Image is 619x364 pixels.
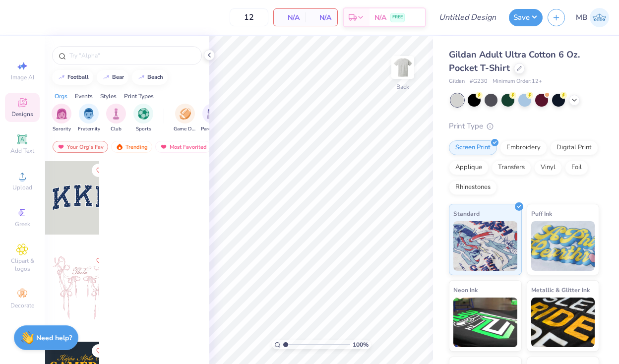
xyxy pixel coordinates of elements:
strong: Need help? [36,333,72,343]
img: Sorority Image [56,108,67,120]
div: filter for Sports [133,104,153,133]
span: Clipart & logos [5,257,40,273]
div: Vinyl [534,160,562,175]
button: bear [97,70,128,85]
span: Greek [15,220,30,228]
div: Embroidery [500,140,547,155]
div: Foil [565,160,588,175]
div: Styles [100,92,117,101]
img: Neon Ink [453,298,517,347]
div: football [67,74,89,80]
span: Parent's Weekend [201,125,224,133]
span: N/A [374,12,386,23]
button: filter button [174,104,196,133]
div: Orgs [55,92,67,101]
input: Try "Alpha" [68,51,195,61]
span: Standard [453,208,480,219]
span: Neon Ink [453,285,478,295]
button: filter button [106,104,126,133]
span: Gildan [449,77,465,86]
button: Like [92,344,115,358]
input: Untitled Design [431,7,504,27]
span: Sorority [53,125,71,133]
div: Back [396,82,409,91]
img: most_fav.gif [57,143,65,150]
div: filter for Sorority [52,104,71,133]
input: – – [230,8,268,26]
span: N/A [280,12,300,23]
div: filter for Parent's Weekend [201,104,224,133]
img: trend_line.gif [102,74,110,80]
span: Fraternity [78,125,100,133]
button: filter button [133,104,153,133]
div: Screen Print [449,140,497,155]
span: Puff Ink [531,208,552,219]
span: Upload [12,183,32,191]
span: N/A [311,12,331,23]
span: Club [111,125,122,133]
button: filter button [201,104,224,133]
img: Parent's Weekend Image [207,108,218,120]
span: 100 % [353,340,369,349]
div: Applique [449,160,489,175]
div: Transfers [492,160,531,175]
div: bear [112,74,124,80]
span: Minimum Order: 12 + [493,77,542,86]
div: Most Favorited [155,141,211,153]
div: Your Org's Fav [53,141,108,153]
span: MB [576,12,587,23]
button: Like [92,164,115,177]
a: MB [576,8,609,27]
div: filter for Game Day [174,104,196,133]
button: Save [509,9,543,26]
span: Game Day [174,125,196,133]
img: Club Image [111,108,122,120]
div: Events [75,92,93,101]
div: Trending [111,141,152,153]
span: # G230 [470,77,488,86]
span: Sports [136,125,151,133]
span: Decorate [10,302,34,309]
img: most_fav.gif [160,143,168,150]
img: Back [393,58,413,77]
button: football [52,70,93,85]
button: beach [132,70,168,85]
img: trending.gif [116,143,124,150]
img: trend_line.gif [137,74,145,80]
span: Designs [11,110,33,118]
img: Madison Brewington [590,8,609,27]
div: Print Types [124,92,154,101]
span: Add Text [10,147,34,155]
div: beach [147,74,163,80]
div: filter for Fraternity [78,104,100,133]
img: Sports Image [138,108,149,120]
img: Standard [453,221,517,271]
img: Puff Ink [531,221,595,271]
span: Gildan Adult Ultra Cotton 6 Oz. Pocket T-Shirt [449,49,580,74]
button: filter button [52,104,71,133]
button: Like [92,254,115,267]
img: Game Day Image [180,108,191,120]
div: Digital Print [550,140,598,155]
img: trend_line.gif [58,74,65,80]
div: Rhinestones [449,180,497,195]
button: filter button [78,104,100,133]
div: Print Type [449,121,599,132]
span: Metallic & Glitter Ink [531,285,590,295]
div: filter for Club [106,104,126,133]
span: FREE [392,14,403,21]
span: Image AI [11,73,34,81]
img: Fraternity Image [83,108,94,120]
img: Metallic & Glitter Ink [531,298,595,347]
